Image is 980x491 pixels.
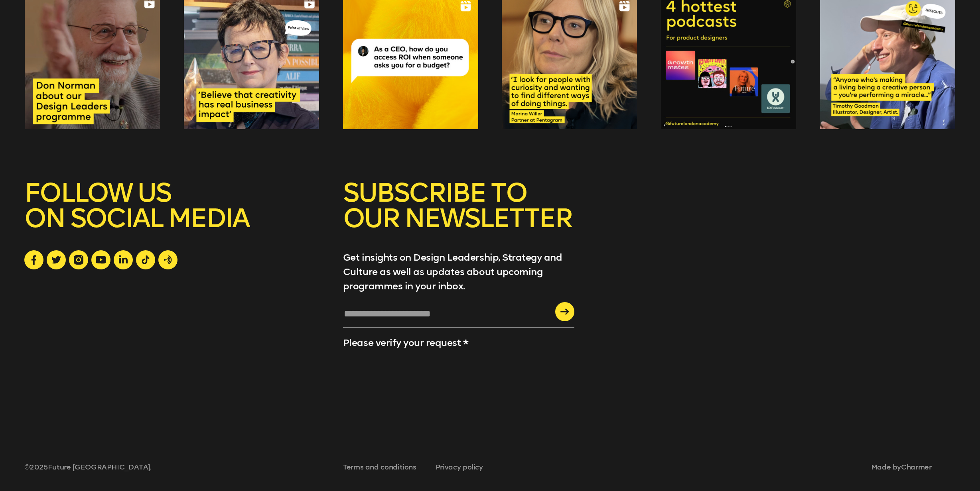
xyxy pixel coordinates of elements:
a: Terms and conditions [343,463,416,471]
h5: SUBSCRIBE TO OUR NEWSLETTER [343,180,574,250]
iframe: reCAPTCHA [343,354,408,411]
a: Charmer [901,463,932,471]
a: Privacy policy [436,463,483,471]
p: Get insights on Design Leadership, Strategy and Culture as well as updates about upcoming program... [343,250,574,293]
label: Please verify your request * [343,337,469,348]
span: © 2025 Future [GEOGRAPHIC_DATA]. [24,463,170,471]
h5: FOLLOW US ON SOCIAL MEDIA [24,180,318,250]
span: Made by [871,463,932,471]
